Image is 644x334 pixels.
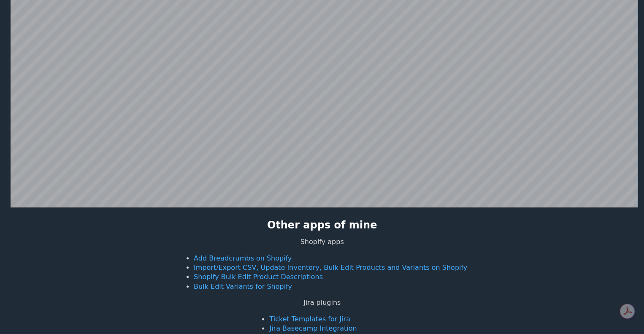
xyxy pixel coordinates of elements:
a: Import/Export CSV, Update Inventory, Bulk Edit Products and Variants on Shopify [194,263,467,272]
h2: Other apps of mine [267,218,377,233]
a: Jira Basecamp Integration [269,324,357,332]
a: Bulk Edit Variants for Shopify [194,282,292,291]
a: Add Breadcrumbs on Shopify [194,254,292,262]
a: Ticket Templates for Jira [269,315,350,323]
a: Shopify Bulk Edit Product Descriptions [194,273,323,281]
